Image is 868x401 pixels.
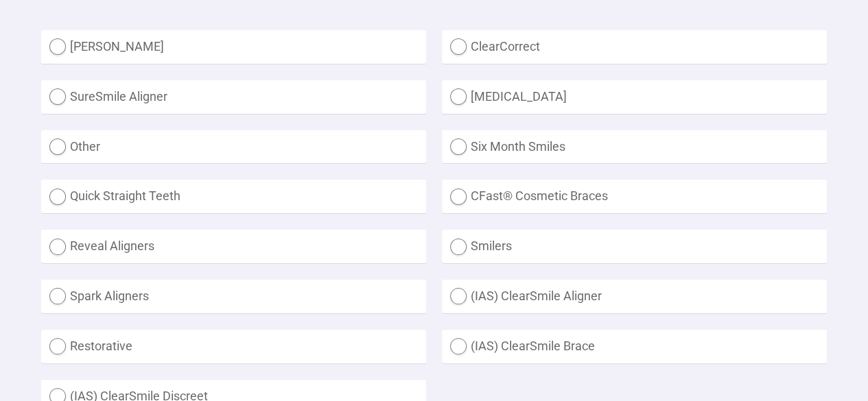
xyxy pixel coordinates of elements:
label: Restorative [41,330,426,363]
label: (IAS) ClearSmile Brace [442,330,827,363]
label: ClearCorrect [442,30,827,64]
label: SureSmile Aligner [41,80,426,114]
label: Spark Aligners [41,280,426,313]
label: CFast® Cosmetic Braces [442,180,827,213]
label: Other [41,130,426,164]
label: [PERSON_NAME] [41,30,426,64]
label: Six Month Smiles [442,130,827,164]
label: (IAS) ClearSmile Aligner [442,280,827,313]
label: Reveal Aligners [41,230,426,263]
label: [MEDICAL_DATA] [442,80,827,114]
label: Smilers [442,230,827,263]
label: Quick Straight Teeth [41,180,426,213]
